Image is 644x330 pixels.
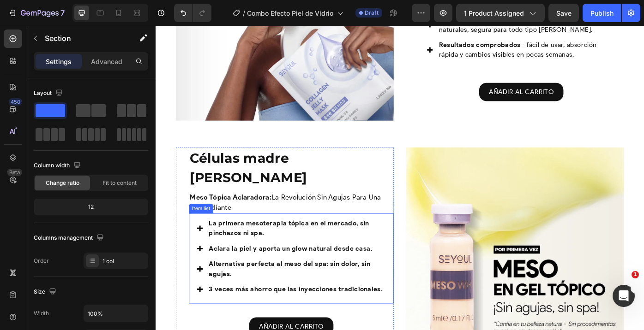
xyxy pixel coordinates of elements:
button: Publish [583,4,621,22]
div: 450 [9,98,22,106]
button: 7 [4,4,69,22]
span: Fit to content [102,179,137,187]
span: Draft [365,9,379,17]
strong: Aclara la piel y aporta un glow natural desde casa. [60,248,246,257]
span: Save [556,9,572,17]
span: Combo Efecto Piel de Vidrio [247,8,333,18]
div: AÑADIR AL CARRITO [378,70,452,80]
div: Layout [34,87,65,100]
div: Size [34,286,58,298]
div: Width [34,309,49,318]
button: 1 product assigned [456,4,545,22]
span: 1 [632,271,639,278]
div: Columns management [34,232,106,244]
div: 12 [36,200,146,213]
span: Change ratio [46,179,79,187]
p: Section [45,33,120,44]
iframe: Intercom live chat [613,285,635,307]
p: 7 [60,7,65,18]
strong: meso tópica aclaradora: [39,189,132,199]
span: la revolución sin agujas para una piel radiante [39,189,256,210]
strong: La primera mesoterapia tópica en el mercado, sin pinchazos ni spa. [60,219,242,239]
button: Save [548,4,579,22]
div: Order [34,257,49,265]
div: Item list [40,203,64,211]
p: Settings [46,57,72,66]
div: Undo/Redo [174,4,211,22]
strong: Resultados comprobados [321,17,414,26]
div: Publish [590,8,614,18]
h1: Células madre [PERSON_NAME] [38,138,270,184]
span: 1 product assigned [464,8,524,18]
div: 1 col [102,257,146,265]
button: AÑADIR AL CARRITO [367,65,463,85]
div: Column width [34,159,83,172]
iframe: Design area [156,26,644,330]
strong: 3 veces más ahorro que las inyecciones tradicionales. [60,294,258,303]
strong: Alternativa perfecta al meso del spa: sin dolor, sin agujas. [60,265,244,285]
input: Auto [84,305,148,322]
p: Advanced [91,57,122,66]
div: Beta [7,169,22,176]
span: / [243,8,245,18]
p: – fácil de usar, absorción rápida y cambios visibles en pocas semanas. [321,16,520,38]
